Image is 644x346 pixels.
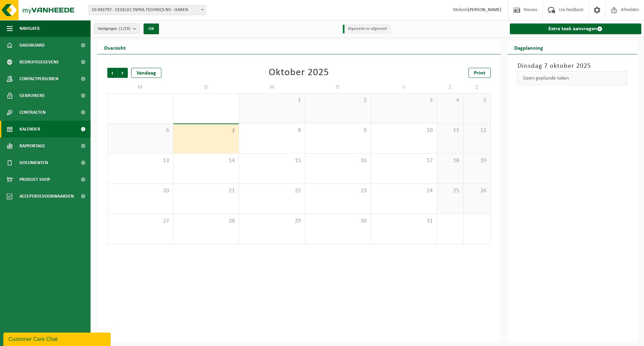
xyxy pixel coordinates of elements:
[467,187,487,195] span: 26
[468,7,501,12] strong: [PERSON_NAME]
[19,171,50,188] span: Product Shop
[19,154,48,171] span: Documenten
[89,5,206,15] span: 10-943797 - CEGELEC INFRA TECHNICS NV - HAREN
[107,68,117,78] span: Vorige
[374,127,433,134] span: 10
[469,68,491,78] a: Print
[111,187,170,195] span: 20
[243,127,302,134] span: 8
[19,188,74,205] span: Acceptatievoorwaarden
[19,138,45,154] span: Rapportage
[239,81,305,93] td: W
[3,331,112,346] iframe: chat widget
[467,157,487,164] span: 19
[173,81,239,93] td: D
[371,81,437,93] td: V
[309,157,368,164] span: 16
[111,127,170,134] span: 6
[131,68,161,78] div: Vandaag
[474,70,485,76] span: Print
[177,128,236,135] span: 7
[467,97,487,104] span: 5
[374,157,433,164] span: 17
[111,157,170,164] span: 13
[269,68,329,78] div: Oktober 2025
[374,97,433,104] span: 3
[19,20,40,37] span: Navigatie
[98,24,130,34] span: Vestigingen
[507,41,550,54] h2: Dagplanning
[374,187,433,195] span: 24
[440,97,460,104] span: 4
[177,157,236,164] span: 14
[243,157,302,164] span: 15
[343,24,390,34] li: Afgewerkt en afgemeld
[177,217,236,225] span: 28
[440,127,460,134] span: 11
[374,217,433,225] span: 31
[243,97,302,104] span: 1
[19,104,46,121] span: Contracten
[144,23,159,34] button: OK
[19,37,45,54] span: Dashboard
[467,127,487,134] span: 12
[19,70,58,87] span: Contactpersonen
[19,87,45,104] span: Gebruikers
[518,71,628,85] div: Geen geplande taken
[19,121,40,138] span: Kalender
[177,187,236,195] span: 21
[243,217,302,225] span: 29
[19,54,59,70] span: Bedrijfsgegevens
[305,81,371,93] td: D
[119,27,130,31] count: (1/29)
[97,41,132,54] h2: Overzicht
[111,217,170,225] span: 27
[243,187,302,195] span: 22
[437,81,464,93] td: Z
[518,61,628,71] h3: Dinsdag 7 oktober 2025
[89,5,206,15] span: 10-943797 - CEGELEC INFRA TECHNICS NV - HAREN
[510,23,642,34] a: Extra taak aanvragen
[309,127,368,134] span: 9
[464,81,490,93] td: Z
[118,68,128,78] span: Volgende
[107,81,173,93] td: M
[309,97,368,104] span: 2
[94,23,140,34] button: Vestigingen(1/29)
[309,187,368,195] span: 23
[440,187,460,195] span: 25
[440,157,460,164] span: 18
[309,217,368,225] span: 30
